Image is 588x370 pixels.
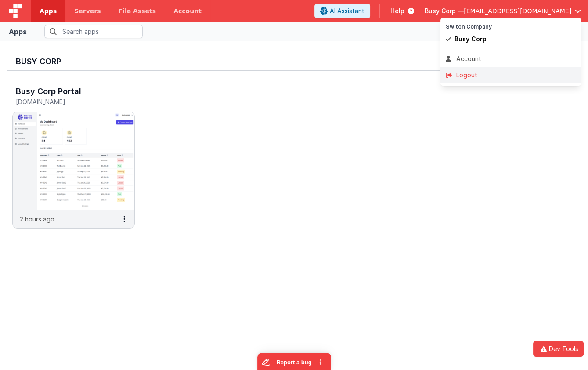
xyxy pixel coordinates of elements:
button: Dev Tools [533,341,584,357]
div: Account [446,54,576,63]
h5: Switch Company [446,24,576,29]
div: Logout [446,71,576,80]
span: Busy Corp [455,35,487,44]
